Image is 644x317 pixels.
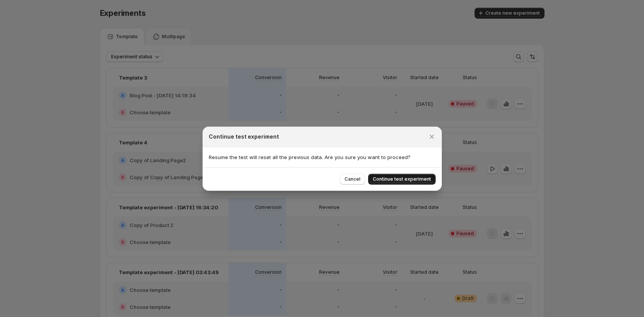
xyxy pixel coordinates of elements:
h2: Continue test experiment [209,133,279,141]
button: Cancel [340,174,365,185]
button: Close [426,131,437,142]
span: Cancel [345,176,360,182]
span: Continue test experiment [373,176,431,182]
button: Continue test experiment [368,174,436,185]
p: Resume the test will reset all the previous data. Are you sure you want to proceed? [209,153,436,161]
